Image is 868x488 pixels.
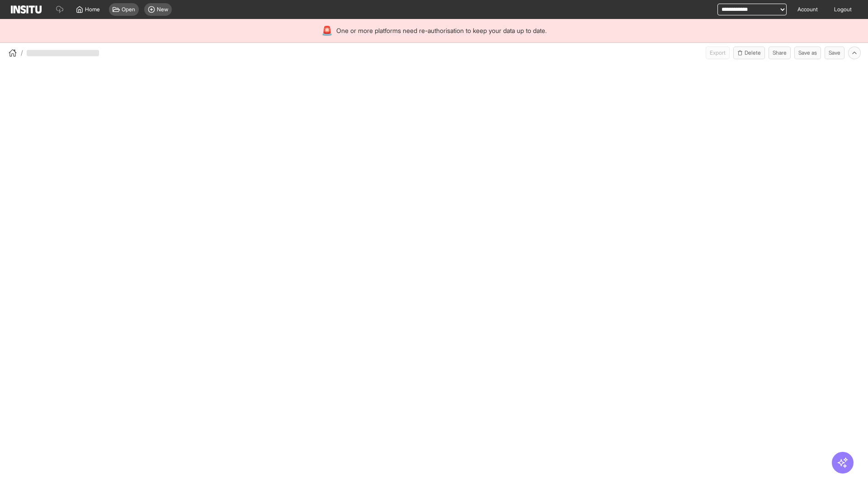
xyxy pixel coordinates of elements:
[794,47,821,59] button: Save as
[321,24,333,37] div: 🚨
[733,47,765,59] button: Delete
[157,6,168,13] span: New
[122,6,135,13] span: Open
[706,47,730,59] span: Can currently only export from Insights reports.
[85,6,100,13] span: Home
[825,47,844,59] button: Save
[336,26,547,35] span: One or more platforms need re-authorisation to keep your data up to date.
[7,47,23,58] button: /
[706,47,730,59] button: Export
[21,48,23,57] span: /
[769,47,791,59] button: Share
[11,5,42,14] img: Logo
